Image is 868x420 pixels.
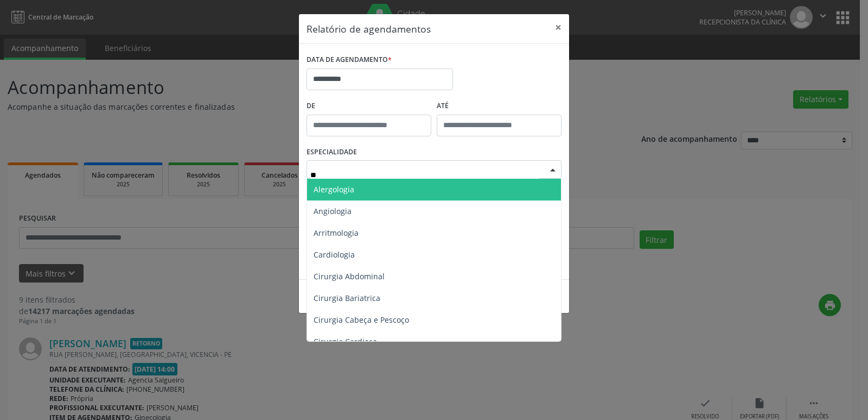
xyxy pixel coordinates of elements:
[314,315,409,325] span: Cirurgia Cabeça e Pescoço
[307,52,392,68] label: DATA DE AGENDAMENTO
[314,336,377,347] span: Cirurgia Cardiaca
[314,184,354,195] span: Alergologia
[307,144,357,161] label: ESPECIALIDADE
[314,249,355,260] span: Cardiologia
[314,206,352,216] span: Angiologia
[307,98,431,115] label: De
[314,228,359,238] span: Arritmologia
[314,293,380,303] span: Cirurgia Bariatrica
[314,271,385,281] span: Cirurgia Abdominal
[547,14,569,41] button: Close
[437,98,561,115] label: ATÉ
[307,22,431,36] h5: Relatório de agendamentos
